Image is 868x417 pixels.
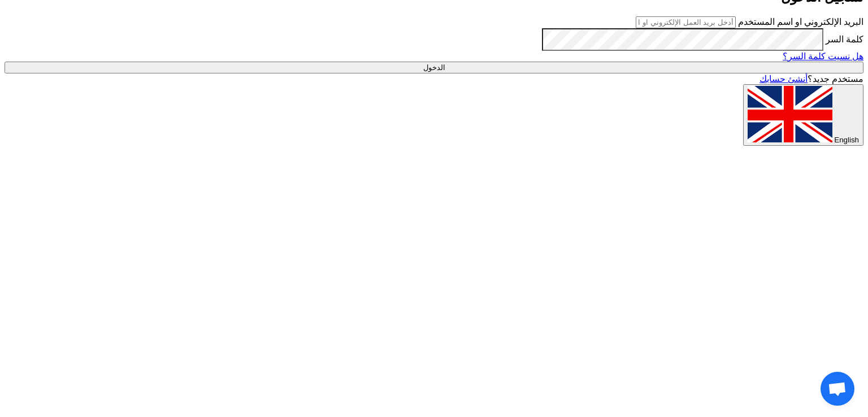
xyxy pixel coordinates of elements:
[826,34,863,44] label: كلمة السر
[748,86,832,142] img: en-US.png
[5,73,863,84] div: مستخدم جديد؟
[783,51,863,61] a: هل نسيت كلمة السر؟
[743,84,863,146] button: English
[821,372,854,406] a: Open chat
[834,136,859,144] span: English
[5,62,863,73] input: الدخول
[636,16,736,28] input: أدخل بريد العمل الإلكتروني او اسم المستخدم الخاص بك ...
[738,17,863,27] label: البريد الإلكتروني او اسم المستخدم
[759,74,808,84] a: أنشئ حسابك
